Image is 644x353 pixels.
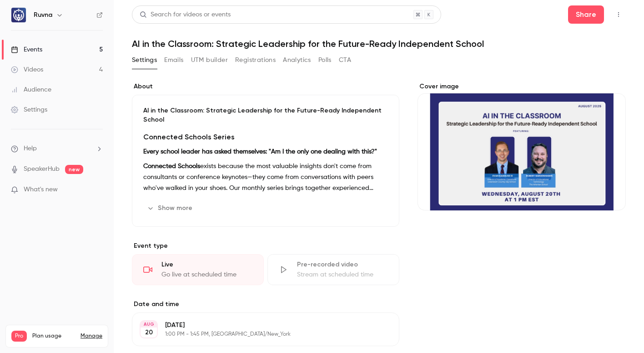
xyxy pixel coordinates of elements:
span: Help [24,144,37,153]
p: Event type [132,241,399,251]
li: help-dropdown-opener [11,144,103,153]
label: About [132,82,399,91]
h1: AI in the Classroom: Strategic Leadership for the Future-Ready Independent School [132,38,626,49]
div: Events [11,45,42,54]
div: LiveGo live at scheduled time [132,254,264,285]
span: What's new [24,185,58,194]
div: Pre-recorded videoStream at scheduled time [267,254,399,285]
button: Show more [143,201,198,215]
img: Ruvna [11,8,26,22]
div: Search for videos or events [140,10,231,20]
div: Go live at scheduled time [161,270,252,279]
span: Pro [11,331,27,342]
p: exists because the most valuable insights don't come from consultants or conference keynotes—they... [143,161,388,194]
button: Registrations [235,53,276,67]
strong: Connected Schools Series [143,133,235,141]
button: UTM builder [191,53,228,67]
a: SpeakerHub [24,164,60,174]
p: [DATE] [165,321,351,330]
div: Stream at scheduled time [297,270,388,279]
strong: Connected Schools [143,163,200,169]
span: new [65,165,83,174]
div: Live [161,260,252,269]
button: Share [568,5,604,24]
iframe: Noticeable Trigger [92,186,103,194]
button: Analytics [283,53,311,67]
div: Audience [11,85,51,94]
button: CTA [339,53,351,67]
button: Polls [318,53,332,67]
strong: Every school leader has asked themselves: "Am I the only one dealing with this?" [143,148,377,155]
h6: Ruvna [34,10,52,20]
div: Settings [11,105,47,114]
p: 1:00 PM - 1:45 PM, [GEOGRAPHIC_DATA]/New_York [165,331,351,338]
a: Manage [80,333,102,340]
div: Pre-recorded video [297,260,388,269]
label: Date and time [132,300,399,309]
p: AI in the Classroom: Strategic Leadership for the Future-Ready Independent School [143,106,388,124]
label: Cover image [418,82,626,91]
p: 20 [145,328,153,337]
button: Emails [164,53,183,67]
button: Settings [132,53,157,67]
div: AUG [141,321,157,327]
div: Videos [11,65,43,74]
span: Plan usage [32,333,75,340]
section: Cover image [418,82,626,210]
